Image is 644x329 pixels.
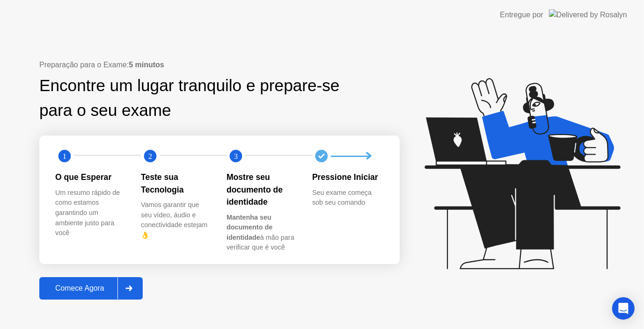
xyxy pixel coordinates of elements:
[39,277,143,300] button: Comece Agora
[39,73,369,123] div: Encontre um lugar tranquilo e prepare-se para o seu exame
[129,61,164,69] b: 5 minutos
[55,188,126,238] div: Um resumo rápido de como estamos garantindo um ambiente justo para você
[234,152,238,161] text: 3
[612,297,635,320] div: Open Intercom Messenger
[63,152,66,161] text: 1
[227,214,272,241] b: Mantenha seu documento de identidade
[148,152,152,161] text: 2
[42,284,117,293] div: Comece Agora
[312,188,383,208] div: Seu exame começa sob seu comando
[141,200,212,240] div: Vamos garantir que seu vídeo, áudio e conectividade estejam 👌
[227,171,297,208] div: Mostre seu documento de identidade
[141,171,212,196] div: Teste sua Tecnologia
[227,213,297,253] div: à mão para verificar que é você
[55,171,126,183] div: O que Esperar
[39,59,400,71] div: Preparação para o Exame:
[500,9,543,21] div: Entregue por
[549,9,627,20] img: Delivered by Rosalyn
[312,171,383,183] div: Pressione Iniciar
